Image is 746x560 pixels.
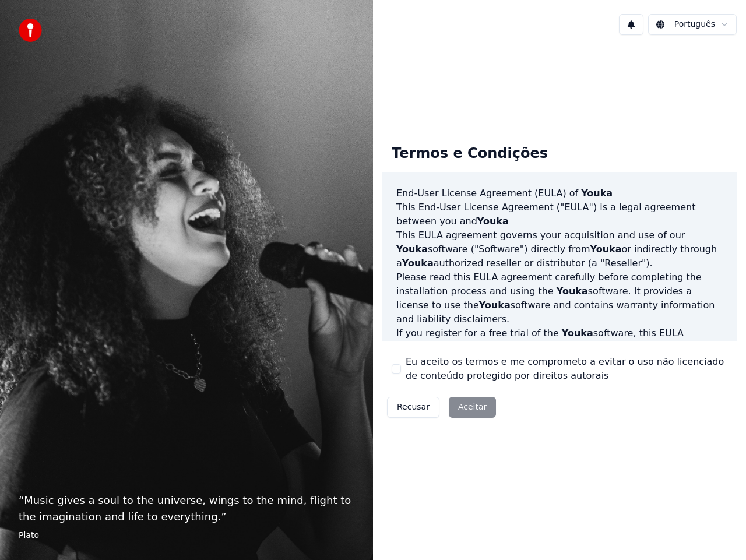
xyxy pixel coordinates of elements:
span: Youka [557,286,588,297]
h3: End-User License Agreement (EULA) of [396,186,723,200]
footer: Plato [19,530,354,541]
div: Termos e Condições [382,135,557,172]
span: Youka [477,216,509,227]
span: Youka [396,244,428,255]
span: Youka [402,258,434,269]
p: This End-User License Agreement ("EULA") is a legal agreement between you and [396,200,723,228]
span: Youka [590,244,622,255]
p: “ Music gives a soul to the universe, wings to the mind, flight to the imagination and life to ev... [19,492,354,525]
span: Youka [581,188,613,199]
p: Please read this EULA agreement carefully before completing the installation process and using th... [396,270,723,326]
img: youka [19,19,42,42]
p: This EULA agreement governs your acquisition and use of our software ("Software") directly from o... [396,228,723,270]
span: Youka [479,300,511,311]
span: Youka [562,327,593,339]
button: Recusar [387,397,439,418]
label: Eu aceito os termos e me comprometo a evitar o uso não licenciado de conteúdo protegido por direi... [406,355,727,383]
p: If you register for a free trial of the software, this EULA agreement will also govern that trial... [396,326,723,396]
